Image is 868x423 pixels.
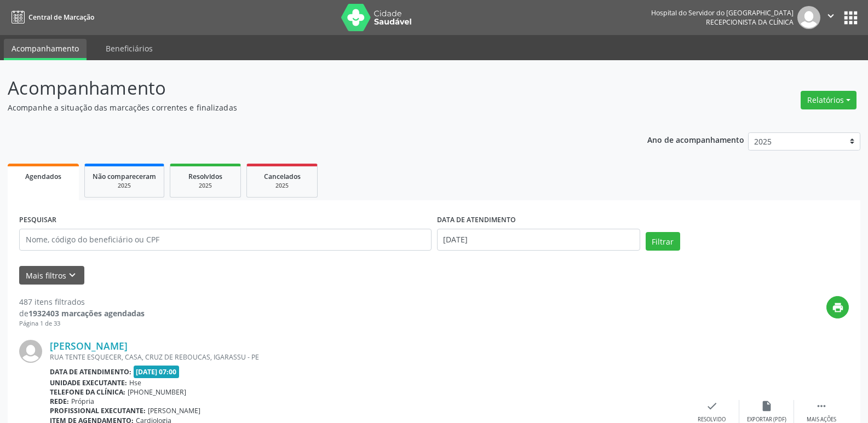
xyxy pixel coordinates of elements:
div: RUA TENTE ESQUECER, CASA, CRUZ DE REBOUCAS, IGARASSU - PE [50,352,685,362]
i: check [706,400,718,412]
span: Hse [129,378,141,387]
button: apps [841,8,860,27]
img: img [19,340,42,363]
a: Acompanhamento [4,39,87,60]
input: Nome, código do beneficiário ou CPF [19,229,432,251]
button: Relatórios [801,91,856,109]
a: Beneficiários [98,39,160,58]
span: Central de Marcação [28,13,94,22]
span: Resolvidos [188,172,222,181]
div: de [19,308,145,319]
i: insert_drive_file [761,400,773,412]
button:  [820,6,841,29]
i:  [825,10,837,22]
label: PESQUISAR [19,212,56,229]
span: Própria [71,397,94,406]
button: Mais filtroskeyboard_arrow_down [19,266,84,285]
span: [PHONE_NUMBER] [128,387,186,397]
i:  [815,400,827,412]
p: Ano de acompanhamento [647,132,744,146]
span: [DATE] 07:00 [134,366,180,378]
p: Acompanhe a situação das marcações correntes e finalizadas [8,102,605,113]
div: 487 itens filtrados [19,296,145,308]
input: Selecione um intervalo [437,229,640,251]
b: Data de atendimento: [50,367,131,376]
button: Filtrar [646,232,680,251]
p: Acompanhamento [8,74,605,102]
div: 2025 [178,182,233,190]
span: [PERSON_NAME] [148,406,200,415]
span: Cancelados [264,172,301,181]
label: DATA DE ATENDIMENTO [437,212,516,229]
span: Não compareceram [93,172,156,181]
b: Unidade executante: [50,378,127,387]
img: img [797,6,820,29]
i: keyboard_arrow_down [66,269,78,281]
i: print [832,302,844,314]
a: Central de Marcação [8,8,94,26]
span: Recepcionista da clínica [706,18,794,27]
div: 2025 [93,182,156,190]
button: print [826,296,849,318]
b: Profissional executante: [50,406,146,415]
span: Agendados [25,172,61,181]
div: Hospital do Servidor do [GEOGRAPHIC_DATA] [651,8,794,18]
a: [PERSON_NAME] [50,340,128,352]
b: Telefone da clínica: [50,387,125,397]
div: Página 1 de 33 [19,319,145,328]
div: 2025 [255,182,309,190]
b: Rede: [50,397,69,406]
strong: 1932403 marcações agendadas [28,308,145,318]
